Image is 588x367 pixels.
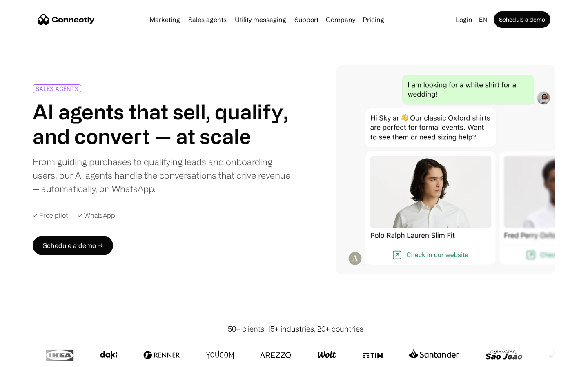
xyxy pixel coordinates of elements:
[232,16,290,23] a: Utility messaging
[33,236,113,255] a: Schedule a demo →
[16,353,49,364] ul: Language list
[146,16,183,23] a: Marketing
[359,16,388,23] a: Pricing
[185,16,230,23] a: Sales agents
[36,86,78,92] div: SALES AGENTS
[326,14,355,25] div: Company
[494,11,550,28] a: Schedule a demo
[33,155,291,195] div: From guiding purchases to qualifying leads and onboarding users, our AI agents handle the convers...
[78,212,115,219] div: ✓ WhatsApp
[479,14,487,25] div: en
[225,323,363,334] div: 150+ clients, 15+ industries, 20+ countries
[8,352,49,364] aside: Language selected: English
[452,14,476,25] a: Login
[33,99,291,148] h1: AI agents that sell, qualify, and convert — at scale
[291,16,322,23] a: Support
[33,212,68,219] div: ✓ Free pilot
